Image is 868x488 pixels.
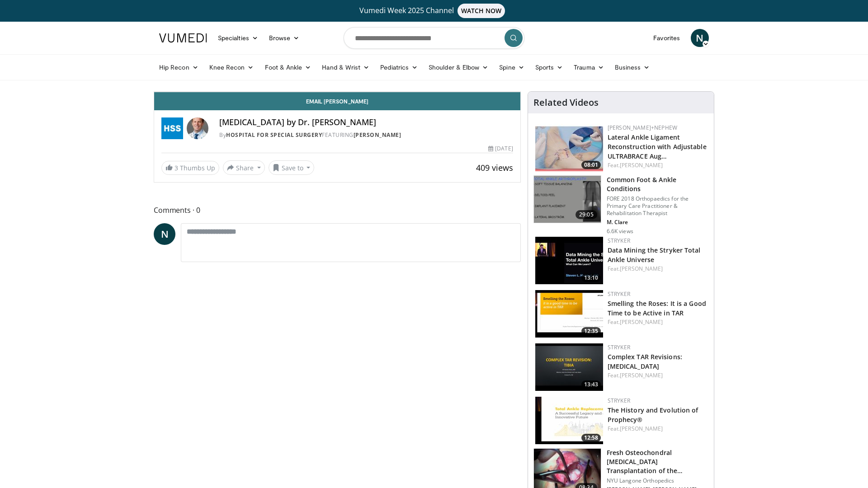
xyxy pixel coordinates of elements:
p: 6.6K views [607,228,633,235]
a: Sports [530,58,569,76]
a: Complex TAR Revisions: [MEDICAL_DATA] [608,352,682,371]
a: Vumedi Week 2025 ChannelWATCH NOW [160,4,708,18]
input: Search topics, interventions [344,27,524,49]
img: c521a948-c607-4185-ad3f-dfc1a398b046.150x105_q85_crop-smart_upscale.jpg [535,343,603,391]
a: Trauma [568,58,609,76]
a: Hospital for Special Surgery [226,131,322,139]
button: Share [223,160,265,175]
a: N [154,223,175,245]
div: [DATE] [488,145,513,153]
div: By FEATURING [219,131,513,139]
a: [PERSON_NAME]+Nephew [608,124,677,131]
a: Knee Recon [204,58,259,76]
h3: Fresh Osteochondral [MEDICAL_DATA] Transplantation of the [MEDICAL_DATA] via Media… [607,448,708,475]
a: Hand & Wrist [316,58,375,76]
div: Feat. [608,265,707,273]
span: 12:35 [581,327,601,335]
a: 13:10 [535,237,603,284]
p: FORE 2018 Orthopaedics for the Primary Care Practitioner & Rehabilitation Therapist [607,195,708,217]
a: Specialties [212,29,264,47]
div: Feat. [608,371,707,380]
a: Foot & Ankle [259,58,317,76]
span: 3 [175,164,178,172]
img: 044b55f9-35d8-467a-a7ec-b25583c50434.150x105_q85_crop-smart_upscale.jpg [535,124,603,171]
a: Hip Recon [154,58,204,76]
div: Feat. [608,318,707,326]
a: Favorites [648,29,685,47]
img: e850a339-bace-4409-a791-c78595670531.150x105_q85_crop-smart_upscale.jpg [535,237,603,284]
a: Smelling the Roses: It is a Good Time to be Active in TAR [608,299,706,317]
a: 13:43 [535,343,603,391]
p: M. Clare [607,219,708,226]
h3: Common Foot & Ankle Conditions [607,175,708,193]
a: The History and Evolution of Prophecy® [608,406,698,424]
a: 12:58 [535,397,603,444]
a: [PERSON_NAME] [620,161,663,169]
a: [PERSON_NAME] [354,131,401,139]
p: NYU Langone Orthopedics [607,477,708,484]
button: Save to [269,160,315,175]
a: [PERSON_NAME] [620,371,663,379]
img: Avatar [187,117,208,139]
h4: [MEDICAL_DATA] by Dr. [PERSON_NAME] [219,117,513,127]
a: Lateral Ankle Ligament Reconstruction with Adjustable ULTRABRACE Aug… [608,133,707,160]
a: 08:01 [535,124,603,171]
span: 13:43 [581,380,601,389]
a: N [691,29,709,47]
a: Pediatrics [375,58,423,76]
div: Feat. [608,161,707,169]
a: 12:35 [535,290,603,338]
a: Data Mining the Stryker Total Ankle Universe [608,246,701,264]
div: Feat. [608,425,707,433]
a: [PERSON_NAME] [620,265,663,272]
a: Stryker [608,343,630,351]
a: Stryker [608,237,630,244]
img: 45d0a095-064c-4e69-8b5d-3f4ab8fccbc0.150x105_q85_crop-smart_upscale.jpg [535,290,603,338]
span: Comments 0 [154,204,521,216]
a: Stryker [608,397,630,404]
img: b97047bc-b38d-4c4a-a9d4-dd8e0266b1ce.150x105_q85_crop-smart_upscale.jpg [535,397,603,444]
span: 29:05 [576,210,597,219]
a: Business [609,58,656,76]
span: 409 views [476,162,513,173]
a: 3 Thumbs Up [161,161,219,175]
a: Browse [264,29,305,47]
h4: Related Videos [533,97,599,108]
span: WATCH NOW [458,4,505,18]
a: Shoulder & Elbow [423,58,494,76]
a: Spine [494,58,529,76]
img: VuMedi Logo [159,33,207,42]
span: 08:01 [581,161,601,169]
a: Email [PERSON_NAME] [154,92,520,110]
a: Stryker [608,290,630,298]
a: [PERSON_NAME] [620,318,663,326]
img: 6ece7218-3b5d-40f5-ae19-d9dd7468f08b.150x105_q85_crop-smart_upscale.jpg [534,176,601,223]
a: [PERSON_NAME] [620,425,663,432]
span: 13:10 [581,274,601,282]
a: 29:05 Common Foot & Ankle Conditions FORE 2018 Orthopaedics for the Primary Care Practitioner & R... [533,175,708,235]
span: 12:58 [581,434,601,442]
img: Hospital for Special Surgery [161,117,183,139]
